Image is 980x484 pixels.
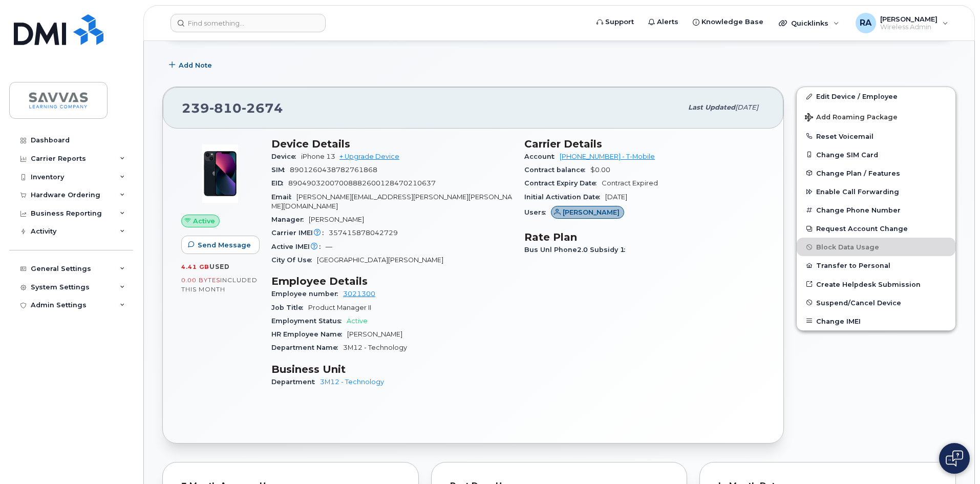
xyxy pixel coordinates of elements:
[198,240,251,250] span: Send Message
[308,304,371,311] span: Product Manager II
[605,17,634,27] span: Support
[320,378,384,386] a: 3M12 - Technology
[271,378,320,386] span: Department
[271,275,512,287] h3: Employee Details
[271,153,301,160] span: Device
[309,216,364,223] span: [PERSON_NAME]
[181,276,258,293] span: included this month
[209,100,242,116] span: 810
[848,13,955,33] div: Rebecca Albers-Pierce
[797,256,955,275] button: Transfer to Personal
[343,344,407,351] span: 3M12 - Technology
[271,179,288,187] span: EID
[271,166,290,174] span: SIM
[816,188,899,196] span: Enable Call Forwarding
[242,100,283,116] span: 2674
[524,166,590,174] span: Contract balance
[797,275,955,293] a: Create Helpdesk Submission
[560,153,655,160] a: [PHONE_NUMBER] - T-Mobile
[181,277,220,284] span: 0.00 Bytes
[209,263,230,270] span: used
[271,304,308,311] span: Job Title
[179,60,212,70] span: Add Note
[288,179,436,187] span: 89049032007008882600128470210637
[590,166,610,174] span: $0.00
[797,145,955,164] button: Change SIM Card
[524,179,602,187] span: Contract Expiry Date
[339,153,399,160] a: + Upgrade Device
[271,193,296,201] span: Email
[271,344,343,351] span: Department Name
[686,12,771,32] a: Knowledge Base
[290,166,377,174] span: 8901260438782761868
[171,14,326,32] input: Find something...
[524,231,765,243] h3: Rate Plan
[657,17,678,27] span: Alerts
[271,330,347,338] span: HR Employee Name
[271,317,347,325] span: Employment Status
[524,138,765,150] h3: Carrier Details
[797,293,955,312] button: Suspend/Cancel Device
[189,143,251,204] img: image20231002-3703462-1ig824h.jpeg
[271,256,317,264] span: City Of Use
[326,243,332,250] span: —
[343,290,375,298] a: 3021300
[797,87,955,106] a: Edit Device / Employee
[162,56,221,74] button: Add Note
[271,229,329,237] span: Carrier IMEI
[181,263,209,270] span: 4.41 GB
[181,236,260,254] button: Send Message
[551,208,624,216] a: [PERSON_NAME]
[271,193,512,210] span: [PERSON_NAME][EMAIL_ADDRESS][PERSON_NAME][PERSON_NAME][DOMAIN_NAME]
[182,100,283,116] span: 239
[347,330,402,338] span: [PERSON_NAME]
[860,17,871,29] span: RA
[791,19,828,27] span: Quicklinks
[797,164,955,182] button: Change Plan / Features
[524,208,551,216] span: Users
[193,216,215,226] span: Active
[301,153,335,160] span: iPhone 13
[816,169,900,177] span: Change Plan / Features
[797,238,955,256] button: Block Data Usage
[271,363,512,375] h3: Business Unit
[880,15,938,23] span: [PERSON_NAME]
[641,12,686,32] a: Alerts
[797,106,955,127] button: Add Roaming Package
[524,193,605,201] span: Initial Activation Date
[589,12,641,32] a: Support
[816,299,901,306] span: Suspend/Cancel Device
[271,138,512,150] h3: Device Details
[347,317,368,325] span: Active
[797,312,955,330] button: Change IMEI
[805,113,898,123] span: Add Roaming Package
[797,182,955,201] button: Enable Call Forwarding
[602,179,658,187] span: Contract Expired
[797,127,955,145] button: Reset Voicemail
[524,246,630,254] span: Bus Unl Phone2.0 Subsidy 1
[524,153,560,160] span: Account
[317,256,443,264] span: [GEOGRAPHIC_DATA][PERSON_NAME]
[701,17,763,27] span: Knowledge Base
[735,103,758,111] span: [DATE]
[329,229,398,237] span: 357415878042729
[797,219,955,238] button: Request Account Change
[772,13,846,33] div: Quicklinks
[271,216,309,223] span: Manager
[271,243,326,250] span: Active IMEI
[797,201,955,219] button: Change Phone Number
[688,103,735,111] span: Last updated
[563,207,620,217] span: [PERSON_NAME]
[605,193,627,201] span: [DATE]
[880,23,938,31] span: Wireless Admin
[271,290,343,298] span: Employee number
[946,450,963,467] img: Open chat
